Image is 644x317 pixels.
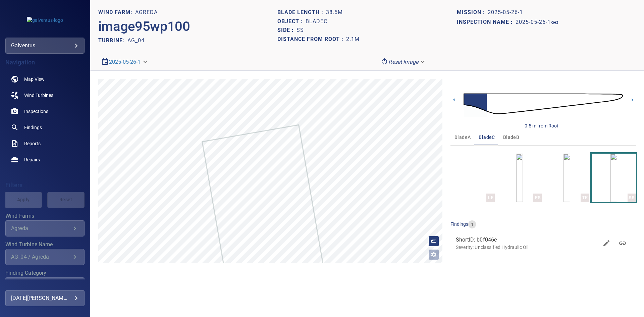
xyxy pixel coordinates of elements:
span: Wind Turbines [24,92,53,99]
span: bladeA [454,133,471,142]
h1: Blade length : [277,9,326,16]
em: Reset Image [388,59,418,65]
h1: Inspection name : [457,19,516,25]
img: galventus-logo [27,17,63,23]
a: reports noActive [5,136,85,152]
h1: WIND FARM: [98,9,135,16]
a: SS [610,154,617,202]
h1: Agreda [135,9,158,16]
button: TE [544,154,589,202]
div: galventus [11,40,79,51]
a: 2025-05-26-1 [516,18,559,27]
a: TE [563,154,570,202]
div: [DATE][PERSON_NAME] [11,293,79,304]
h1: 2025-05-26-1 [488,9,523,16]
h1: Object : [277,18,306,25]
span: Inspections [24,108,48,115]
h1: 38.5m [326,9,343,16]
span: bladeB [503,133,519,142]
div: galventus [5,38,85,54]
a: repairs noActive [5,152,85,168]
span: findings [450,221,468,227]
a: inspections noActive [5,103,85,119]
div: Wind Farms [5,220,85,236]
a: findings noActive [5,119,85,136]
span: Findings [24,124,42,131]
div: SS [628,194,636,202]
button: SS [592,154,636,202]
h2: AG_04 [127,37,145,44]
a: map noActive [5,71,85,87]
a: LE [469,154,476,202]
button: LE [450,154,495,202]
span: 1 [468,221,476,228]
span: bladeC [479,133,495,142]
a: 2025-05-26-1 [109,59,141,65]
div: AG_04 / Agreda [11,254,71,260]
img: d [464,85,623,123]
h2: image95wp100 [98,18,190,35]
h1: Side : [277,27,297,34]
h1: bladeC [306,18,327,25]
div: 0-5 m from Root [525,122,558,129]
h1: 2.1m [346,36,360,43]
a: PS [516,154,523,202]
h1: Mission : [457,9,488,16]
div: Wind Turbine Name [5,249,85,265]
button: Open image filters and tagging options [428,249,439,260]
div: 2025-05-26-1 [98,56,152,68]
span: Map View [24,76,45,83]
a: windturbines noActive [5,87,85,103]
h1: SS [297,27,304,34]
span: Reports [24,140,41,147]
label: Wind Farms [5,213,85,219]
label: Wind Turbine Name [5,242,85,247]
h4: Filters [5,182,85,189]
div: Reset Image [378,56,429,68]
span: Repairs [24,156,40,163]
p: Severity: Unclassified Hydraulic Oil [456,244,598,251]
h2: TURBINE: [98,37,127,44]
div: Agreda [11,225,71,231]
div: LE [486,194,495,202]
h1: Distance from root : [277,36,346,43]
div: TE [581,194,589,202]
h4: Navigation [5,59,85,66]
label: Finding Category [5,270,85,276]
h1: 2025-05-26-1 [516,19,551,25]
div: PS [533,194,542,202]
button: PS [497,154,542,202]
span: ShortID: b0f046e [456,236,598,244]
div: Finding Category [5,277,85,294]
